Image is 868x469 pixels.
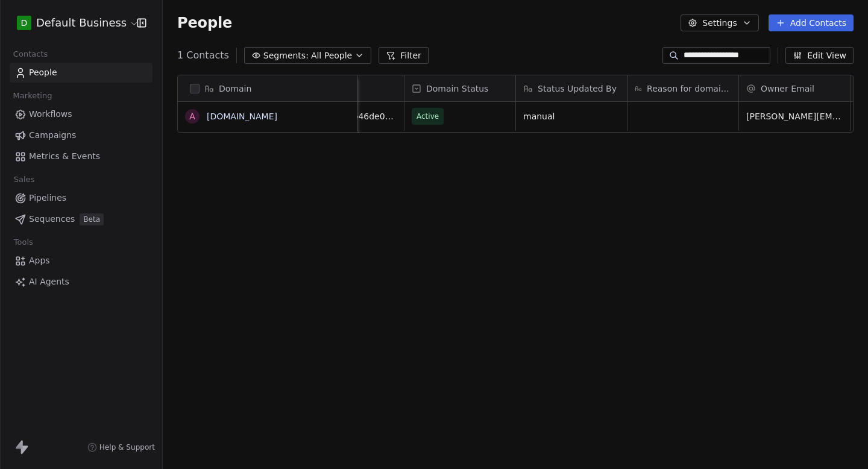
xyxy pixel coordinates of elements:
button: Settings [681,14,758,31]
span: Contacts [8,45,53,63]
span: Campaigns [29,129,76,142]
span: People [29,66,57,79]
a: SequencesBeta [10,209,153,229]
a: Apps [10,251,153,271]
span: Segments: [263,49,309,62]
button: Add Contacts [769,14,854,31]
span: Reason for domain update [647,83,731,95]
span: [PERSON_NAME][EMAIL_ADDRESS][DOMAIN_NAME] [746,110,843,122]
span: Sales [8,171,40,189]
span: All People [311,49,352,62]
span: Beta [80,213,104,225]
span: manual [523,110,620,122]
span: Help & Support [99,442,155,452]
span: Workflows [29,108,72,121]
span: Apps [29,254,50,267]
span: Domain [219,83,251,95]
span: Active [417,110,439,122]
a: People [10,63,153,83]
a: Workflows [10,104,153,124]
span: Status Updated By [538,83,617,95]
a: AI Agents [10,272,153,292]
span: Domain Status [426,83,488,95]
span: Tools [8,233,38,251]
div: Reason for domain update [627,75,738,101]
span: Sequences [29,213,75,225]
button: Edit View [785,47,854,64]
div: Domain [178,75,357,101]
span: D [21,17,28,29]
div: Status Updated By [516,75,627,101]
a: Help & Support [87,442,155,452]
span: Owner Email [761,83,814,95]
div: grid [178,102,357,459]
span: People [177,14,232,32]
span: Metrics & Events [29,150,100,163]
span: Marketing [8,87,57,105]
button: Filter [379,47,429,64]
a: Pipelines [10,188,153,208]
a: Metrics & Events [10,146,153,166]
a: [DOMAIN_NAME] [207,112,277,121]
span: AI Agents [29,275,69,288]
span: Default Business [36,15,127,31]
span: 1 Contacts [177,48,229,63]
button: DDefault Business [14,13,128,33]
div: Owner Email [739,75,850,101]
div: a [189,110,195,123]
a: Campaigns [10,125,153,145]
div: Domain Status [404,75,515,101]
span: Pipelines [29,192,66,204]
